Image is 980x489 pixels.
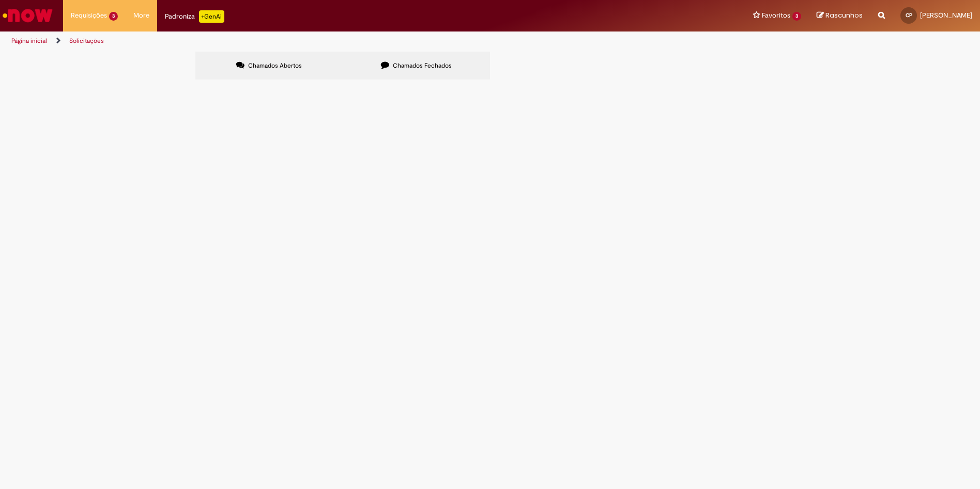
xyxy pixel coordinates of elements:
[762,10,790,21] span: Favoritos
[69,37,104,45] a: Solicitações
[199,10,224,23] p: +GenAi
[906,12,912,19] span: CP
[920,11,972,20] span: [PERSON_NAME]
[165,10,224,23] div: Padroniza
[248,61,302,70] span: Chamados Abertos
[109,12,118,21] span: 3
[8,31,646,51] ul: Trilhas de página
[133,10,149,21] span: More
[825,10,863,20] span: Rascunhos
[1,5,54,26] img: ServiceNow
[71,10,107,21] span: Requisições
[11,37,47,45] a: Página inicial
[393,61,452,70] span: Chamados Fechados
[792,12,801,21] span: 3
[817,11,863,21] a: Rascunhos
